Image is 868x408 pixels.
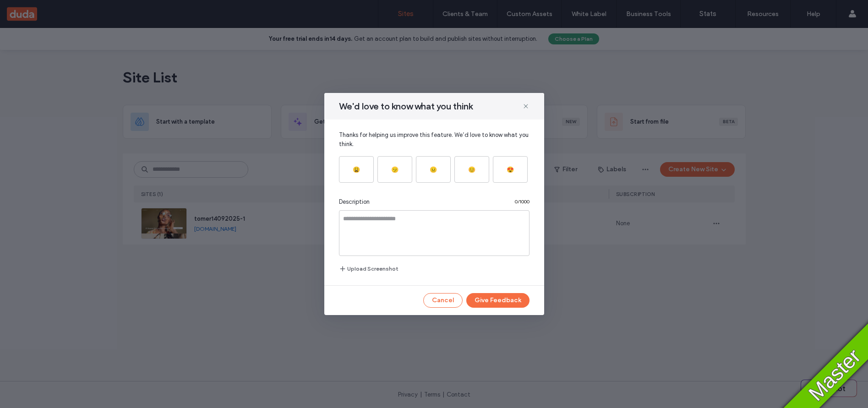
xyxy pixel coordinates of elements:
[339,197,370,207] span: Description
[430,166,437,173] div: 😐
[353,166,360,173] div: 😩
[466,293,530,308] button: Give Feedback
[468,166,475,173] div: 😊
[423,293,463,308] button: Cancel
[507,166,514,173] div: 😍
[339,131,530,149] span: Thanks for helping us improve this feature. We’d love to know what you think.
[339,100,473,112] span: We'd love to know what you think
[339,263,399,274] button: Upload Screenshot
[391,166,399,173] div: 🫤
[515,198,530,206] span: 0 / 1000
